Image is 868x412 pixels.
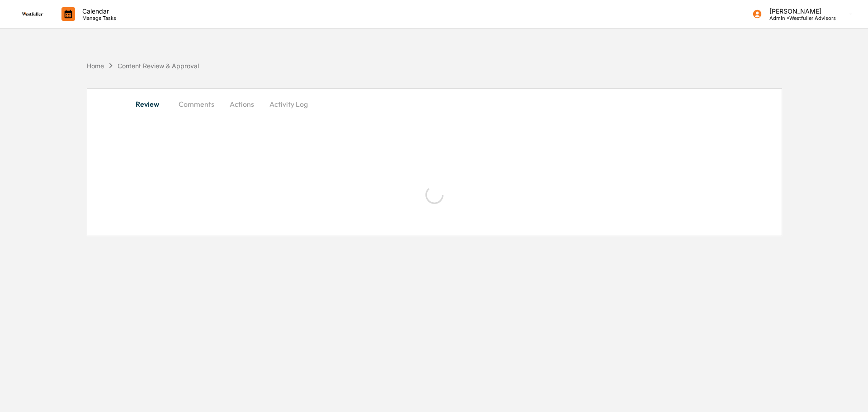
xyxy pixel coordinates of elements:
[762,7,836,15] p: [PERSON_NAME]
[262,93,315,115] button: Activity Log
[131,93,171,115] button: Review
[131,93,738,115] div: secondary tabs example
[762,15,836,21] p: Admin • Westfuller Advisors
[118,62,199,70] div: Content Review & Approval
[87,62,104,70] div: Home
[75,7,121,15] p: Calendar
[75,15,121,21] p: Manage Tasks
[22,12,43,16] img: logo
[222,93,262,115] button: Actions
[171,93,222,115] button: Comments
